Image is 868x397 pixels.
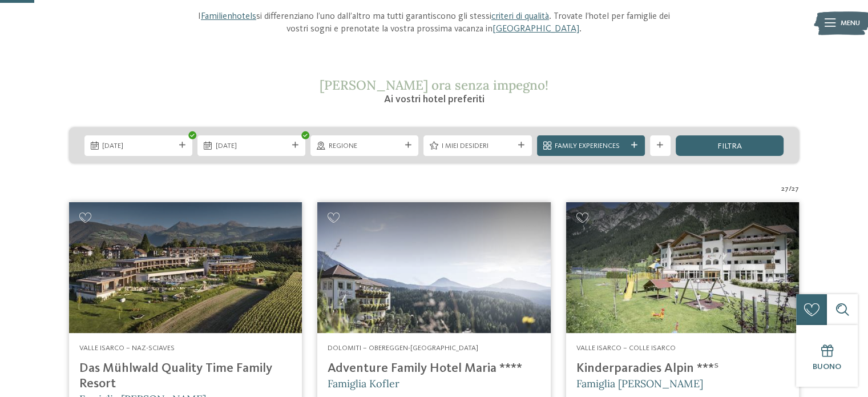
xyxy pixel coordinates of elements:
span: I miei desideri [442,141,514,151]
a: Familienhotels [201,12,256,21]
span: Buono [813,363,841,371]
h4: Das Mühlwald Quality Time Family Resort [79,361,292,392]
a: Buono [796,325,858,387]
span: / [789,184,792,194]
span: [DATE] [102,141,174,151]
span: Ai vostri hotel preferiti [383,94,484,105]
h4: Adventure Family Hotel Maria **** [328,361,540,376]
h4: Kinderparadies Alpin ***ˢ [576,361,789,376]
span: Dolomiti – Obereggen-[GEOGRAPHIC_DATA] [328,344,478,352]
span: Famiglia [PERSON_NAME] [576,377,703,390]
span: Famiglia Kofler [328,377,399,390]
span: Valle Isarco – Colle Isarco [576,344,676,352]
span: Valle Isarco – Naz-Sciaves [79,344,175,352]
span: Regione [329,141,401,151]
span: 27 [792,184,799,194]
span: Family Experiences [555,141,627,151]
span: [DATE] [216,141,288,151]
img: Cercate un hotel per famiglie? Qui troverete solo i migliori! [69,202,302,334]
span: 27 [781,184,789,194]
img: Adventure Family Hotel Maria **** [317,202,550,334]
img: Kinderparadies Alpin ***ˢ [566,202,799,334]
span: filtra [717,142,742,150]
a: criteri di qualità [491,12,549,21]
p: I si differenziano l’uno dall’altro ma tutti garantiscono gli stessi . Trovate l’hotel per famigl... [190,10,679,36]
span: [PERSON_NAME] ora senza impegno! [320,77,548,93]
a: [GEOGRAPHIC_DATA] [492,25,579,34]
